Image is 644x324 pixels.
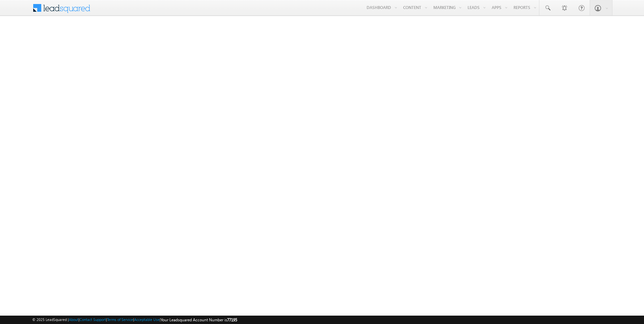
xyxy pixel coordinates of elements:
[134,317,160,322] a: Acceptable Use
[32,317,237,323] span: © 2025 LeadSquared | | | | |
[107,317,133,322] a: Terms of Service
[227,317,237,322] span: 77195
[161,317,237,322] span: Your Leadsquared Account Number is
[79,317,106,322] a: Contact Support
[69,317,78,322] a: About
